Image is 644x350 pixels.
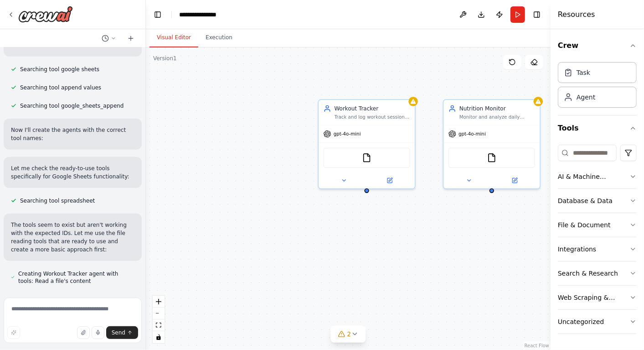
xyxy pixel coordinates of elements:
[558,286,637,309] button: Web Scraping & Browsing
[362,153,371,163] img: FileReadTool
[334,131,361,137] span: gpt-4o-mini
[318,99,416,189] div: Workout TrackerTrack and log workout sessions for {user_name}, including exercises, sets, reps, w...
[153,319,165,331] button: fit view
[11,221,134,254] p: The tools seem to exist but aren't working with the expected IDs. Let me use the file reading too...
[558,293,629,302] div: Web Scraping & Browsing
[124,33,138,44] button: Start a new chat
[18,270,134,285] span: Creating Workout Tracker agent with tools: Read a file's content
[459,114,535,120] div: Monitor and analyze daily nutrition intake for {user_name}, including calories, macronutrients (p...
[112,329,125,336] span: Send
[335,104,410,112] div: Workout Tracker
[77,326,90,339] button: Upload files
[20,102,124,110] span: Searching tool google_sheets_append
[153,296,165,308] button: zoom in
[525,343,549,348] a: React Flow attribution
[20,197,95,204] span: Searching tool spreadsheet
[558,310,637,334] button: Uncategorized
[558,33,637,58] button: Crew
[558,213,637,237] button: File & Document
[151,8,164,21] button: Hide left sidebar
[459,104,535,112] div: Nutrition Monitor
[558,317,604,326] div: Uncategorized
[558,189,637,213] button: Database & Data
[577,93,595,102] div: Agent
[558,261,637,285] button: Search & Research
[331,326,366,343] button: 2
[459,131,486,137] span: gpt-4o-mini
[153,296,165,343] div: React Flow controls
[335,114,410,120] div: Track and log workout sessions for {user_name}, including exercises, sets, reps, weights, and dur...
[558,237,637,261] button: Integrations
[198,28,240,47] button: Execution
[558,172,629,181] div: AI & Machine Learning
[106,326,138,339] button: Send
[11,126,134,142] p: Now I'll create the agents with the correct tool names:
[558,220,611,230] div: File & Document
[179,10,224,19] nav: breadcrumb
[20,84,101,91] span: Searching tool append values
[153,55,177,62] div: Version 1
[7,326,20,339] button: Improve this prompt
[577,68,590,77] div: Task
[558,141,637,341] div: Tools
[558,165,637,188] button: AI & Machine Learning
[558,115,637,141] button: Tools
[347,329,351,339] span: 2
[493,176,537,185] button: Open in side panel
[18,6,73,22] img: Logo
[558,58,637,115] div: Crew
[558,269,618,278] div: Search & Research
[367,176,412,185] button: Open in side panel
[558,9,595,20] h4: Resources
[149,28,198,47] button: Visual Editor
[531,8,543,21] button: Hide right sidebar
[153,331,165,343] button: toggle interactivity
[558,196,613,205] div: Database & Data
[92,326,104,339] button: Click to speak your automation idea
[558,245,596,254] div: Integrations
[11,164,134,181] p: Let me check the ready-to-use tools specifically for Google Sheets functionality:
[20,66,99,73] span: Searching tool google sheets
[487,153,497,163] img: FileReadTool
[98,33,120,44] button: Switch to previous chat
[443,99,541,189] div: Nutrition MonitorMonitor and analyze daily nutrition intake for {user_name}, including calories, ...
[153,308,165,319] button: zoom out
